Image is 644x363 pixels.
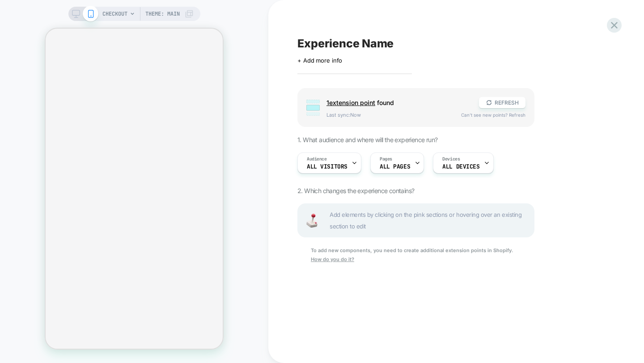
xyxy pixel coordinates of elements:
span: Add elements by clicking on the pink sections or hovering over an existing section to edit [330,209,529,232]
span: Experience Name [297,37,394,50]
span: found [326,99,470,106]
span: + Add more info [297,57,342,64]
span: Pages [380,156,392,162]
span: ALL PAGES [380,164,410,170]
span: Theme: MAIN [145,7,180,21]
button: REFRESH [479,97,525,108]
span: ALL DEVICES [442,164,479,170]
div: To add new components, you need to create additional extension points in Shopify. [297,246,534,264]
span: 1 extension point [326,99,375,106]
span: 2. Which changes the experience contains? [297,187,414,194]
span: Devices [442,156,460,162]
span: Can't see new points? Refresh [461,112,525,118]
span: CHECKOUT [102,7,127,21]
span: Last sync: Now [326,112,452,118]
img: Joystick [303,214,321,228]
span: 1. What audience and where will the experience run? [297,136,437,144]
span: Audience [307,156,327,162]
span: All Visitors [307,164,347,170]
u: How do you do it? [311,256,354,262]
